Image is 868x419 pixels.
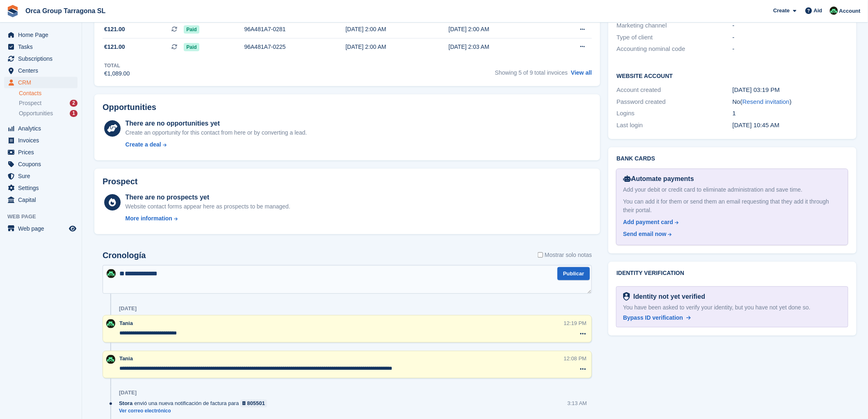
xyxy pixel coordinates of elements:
[106,355,115,364] img: Tania
[119,390,137,396] div: [DATE]
[18,32,48,38] font: Home Page
[617,45,685,52] font: Accounting nominal code
[119,408,271,415] a: Ver correo electrónico
[19,109,78,118] a: Opportunities 1
[18,55,53,62] font: Subscriptions
[25,7,105,14] font: Orca Group Tarragona SL
[7,5,19,17] img: stora-icon-8386f47178a22dfd0bd8f6a31ec36ba5ce8667c1dd55bd0f319d3a0aa187defe.svg
[4,147,78,158] a: menu
[623,314,691,322] a: Bypass ID verification
[733,121,780,128] time: 2025-07-22 08:45:12 UTC
[68,224,78,234] a: Store Preview
[104,70,130,77] font: €1,089.00
[126,214,290,223] a: More information
[623,186,802,193] font: Add your debit or credit card to eliminate administration and save time.
[19,89,78,97] a: Contacts
[119,400,132,408] span: Stora
[623,198,829,213] font: You can add it for them or send them an email requesting that they add it through their portal.
[773,7,790,14] font: Create
[538,251,543,259] input: Mostrar solo notas
[571,69,592,76] a: View all
[18,44,33,50] font: Tasks
[126,194,210,201] font: There are no prospects yet
[19,100,41,106] font: Prospect
[186,44,196,50] font: Paid
[104,44,125,50] font: €121.00
[495,69,568,76] font: Showing 5 of 9 total invoices
[623,304,811,311] font: You have been asked to verify your identity, but you have not yet done so.
[4,182,78,194] a: menu
[740,98,742,105] font: (
[733,86,780,93] font: [DATE] 03:19 PM
[4,158,78,170] a: menu
[107,269,116,278] img: Tania
[244,44,286,50] font: 96A481A7-0225
[106,319,115,328] img: Tania
[72,100,75,106] font: 2
[449,26,489,32] font: [DATE] 2:00 AM
[617,86,661,93] font: Account created
[126,203,290,210] font: Website contact forms appear here as prospects to be managed.
[18,79,31,86] font: CRM
[623,219,673,225] font: Add payment card
[4,29,78,41] a: menu
[617,121,643,128] font: Last login
[567,400,587,408] div: 3:13 AM
[557,267,590,281] button: Publicar
[19,90,41,96] font: Contacts
[119,356,133,362] span: Tania
[4,194,78,206] a: menu
[126,141,161,148] font: Create a deal
[742,98,790,105] a: Resend invitation
[617,98,666,105] font: Password created
[18,161,41,167] font: Coupons
[119,320,133,326] span: Tania
[564,319,587,327] div: 12:19 PM
[345,44,386,50] font: [DATE] 2:00 AM
[119,305,137,312] div: [DATE]
[623,314,683,321] font: Bypass ID verification
[623,292,630,301] img: Ready for identity verification
[733,110,736,117] font: 1
[564,355,587,363] div: 12:08 PM
[18,137,39,144] font: Invoices
[186,27,196,32] font: Paid
[126,129,307,136] font: Create an opportunity for this contact from here or by converting a lead.
[103,103,156,112] font: Opportunities
[104,26,125,32] font: €121.00
[18,185,39,191] font: Settings
[18,67,38,74] font: Centers
[18,173,30,179] font: Sure
[72,110,75,116] font: 1
[4,53,78,64] a: menu
[623,218,838,227] a: Add payment card
[538,251,592,259] label: Mostrar solo notas
[103,177,138,186] font: Prospect
[733,34,735,41] font: -
[449,44,489,50] font: [DATE] 2:03 AM
[4,77,78,88] a: menu
[733,98,740,105] font: No
[18,149,34,156] font: Prices
[19,110,53,117] font: Opportunities
[617,34,653,41] font: Type of client
[4,170,78,182] a: menu
[631,175,694,182] font: Automate payments
[617,155,655,162] font: Bank cards
[126,140,307,149] a: Create a deal
[4,65,78,76] a: menu
[18,225,44,232] font: Web page
[18,197,36,203] font: Capital
[345,26,386,32] font: [DATE] 2:00 AM
[247,400,265,408] div: 805501
[104,63,120,69] font: Total
[830,7,838,15] img: Tania
[19,99,78,108] a: Prospect 2
[633,293,705,300] font: Identity not yet verified
[4,135,78,146] a: menu
[240,400,267,408] a: 805501
[126,215,172,222] font: More information
[790,98,792,105] font: )
[103,251,146,260] h2: Cronología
